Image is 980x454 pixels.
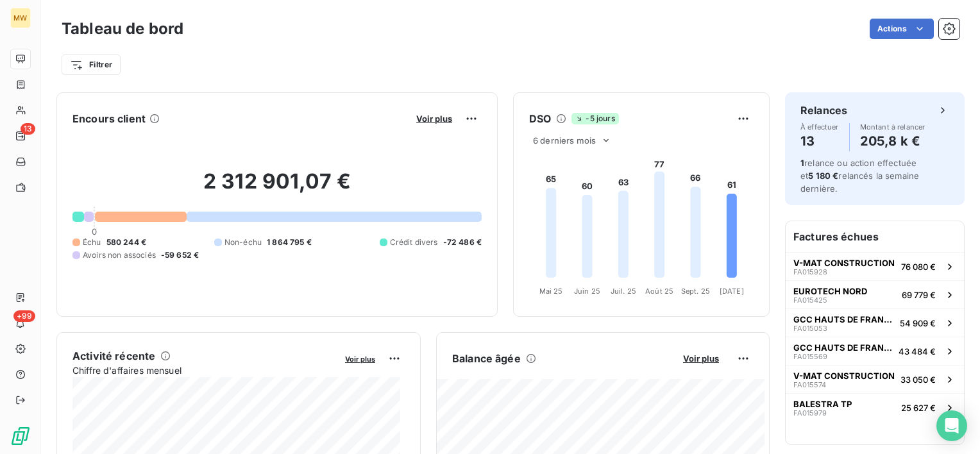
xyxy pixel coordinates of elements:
[13,310,35,322] span: +99
[681,287,710,296] tspan: Sept. 25
[416,113,452,124] span: Voir plus
[645,287,673,296] tspan: Août 25
[900,318,936,328] span: 54 909 €
[800,158,804,168] span: 1
[936,410,967,441] div: Open Intercom Messenger
[793,342,893,353] span: GCC HAUTS DE FRANCE
[786,393,964,421] button: BALESTRA TPFA01597925 627 €
[786,252,964,280] button: V-MAT CONSTRUCTIONFA01592876 080 €
[800,158,919,194] span: relance ou action effectuée et relancés la semaine dernière.
[72,111,146,126] h6: Encours client
[62,17,183,40] h3: Tableau de bord
[92,226,97,237] span: 0
[224,237,262,248] span: Non-échu
[899,346,936,357] span: 43 484 €
[345,355,375,364] span: Voir plus
[10,8,31,28] div: MW
[83,237,101,248] span: Échu
[683,353,719,364] span: Voir plus
[793,314,895,324] span: GCC HAUTS DE FRANCE
[412,113,456,124] button: Voir plus
[793,268,827,276] span: FA015928
[83,249,156,261] span: Avoirs non associés
[860,123,925,131] span: Montant à relancer
[10,426,31,446] img: Logo LeanPay
[800,123,839,131] span: À effectuer
[574,287,600,296] tspan: Juin 25
[793,286,867,296] span: EUROTECH NORD
[529,111,551,126] h6: DSO
[900,374,936,385] span: 33 050 €
[267,237,312,248] span: 1 864 795 €
[901,262,936,272] span: 76 080 €
[800,103,847,118] h6: Relances
[786,365,964,393] button: V-MAT CONSTRUCTIONFA01557433 050 €
[800,131,839,151] h4: 13
[870,19,934,39] button: Actions
[793,381,826,389] span: FA015574
[786,221,964,252] h6: Factures échues
[341,353,379,364] button: Voir plus
[72,348,155,364] h6: Activité récente
[611,287,636,296] tspan: Juil. 25
[571,113,618,124] span: -5 jours
[72,364,336,377] span: Chiffre d'affaires mensuel
[793,353,827,360] span: FA015569
[793,296,827,304] span: FA015425
[902,290,936,300] span: 69 779 €
[21,123,35,135] span: 13
[808,171,838,181] span: 5 180 €
[62,55,121,75] button: Filtrer
[793,409,827,417] span: FA015979
[161,249,199,261] span: -59 652 €
[679,353,723,364] button: Voir plus
[72,169,482,207] h2: 2 312 901,07 €
[860,131,925,151] h4: 205,8 k €
[786,280,964,308] button: EUROTECH NORDFA01542569 779 €
[443,237,482,248] span: -72 486 €
[901,403,936,413] span: 25 627 €
[793,371,895,381] span: V-MAT CONSTRUCTION
[452,351,521,366] h6: Balance âgée
[793,324,827,332] span: FA015053
[106,237,146,248] span: 580 244 €
[793,399,852,409] span: BALESTRA TP
[786,308,964,337] button: GCC HAUTS DE FRANCEFA01505354 909 €
[793,258,895,268] span: V-MAT CONSTRUCTION
[720,287,744,296] tspan: [DATE]
[786,337,964,365] button: GCC HAUTS DE FRANCEFA01556943 484 €
[539,287,563,296] tspan: Mai 25
[533,135,596,146] span: 6 derniers mois
[390,237,438,248] span: Crédit divers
